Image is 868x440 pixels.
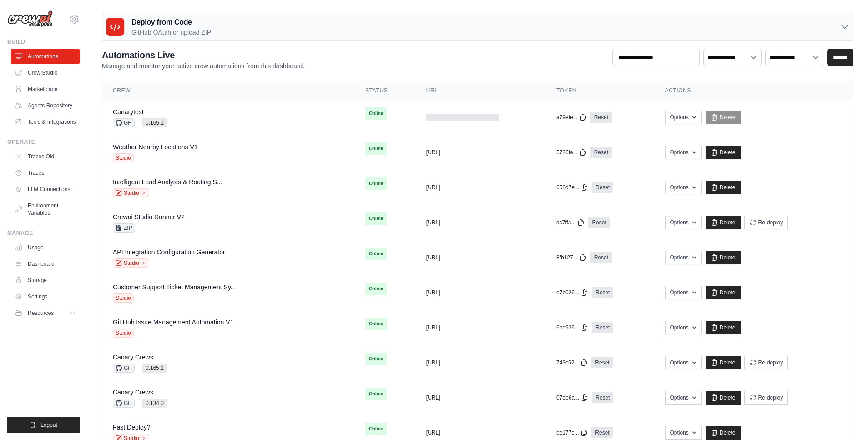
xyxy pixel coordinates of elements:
[706,181,741,194] a: Delete
[40,421,57,429] span: Logout
[102,81,354,100] th: Crew
[113,143,198,151] a: Weather Nearby Locations V1
[706,286,741,299] a: Delete
[354,81,415,100] th: Status
[706,146,741,159] a: Delete
[365,142,387,155] span: Online
[142,364,167,373] span: 0.165.1
[11,289,80,304] a: Settings
[113,364,135,373] span: GH
[592,287,613,298] a: Reset
[7,229,80,237] div: Manage
[113,329,134,338] span: Studio
[665,321,702,334] button: Options
[365,107,387,120] span: Online
[665,356,702,369] button: Options
[665,286,702,299] button: Options
[665,146,702,159] button: Options
[556,289,588,296] button: e7b026...
[365,423,387,435] span: Online
[665,391,702,405] button: Options
[592,182,613,193] a: Reset
[113,283,236,291] a: Customer Support Ticket Management Sy...
[11,49,80,64] a: Automations
[365,248,387,260] span: Online
[113,188,149,197] a: Studio
[113,293,134,303] span: Studio
[823,396,868,440] iframe: Chat Widget
[592,392,613,403] a: Reset
[113,153,134,162] span: Studio
[706,111,741,124] a: Delete
[113,354,153,361] a: Canary Crews
[556,324,588,331] button: 6bd936...
[113,248,225,256] a: API Integration Configuration Generator
[11,198,80,220] a: Environment Variables
[665,216,702,229] button: Options
[7,138,80,146] div: Operate
[744,356,788,369] button: Re-deploy
[744,216,788,229] button: Re-deploy
[113,424,150,431] a: Fast Deploy?
[11,149,80,164] a: Traces Old
[11,257,80,271] a: Dashboard
[556,149,587,156] button: 5726fa...
[665,111,702,124] button: Options
[744,391,788,405] button: Re-deploy
[556,184,588,191] button: 658d7e...
[11,82,80,96] a: Marketplace
[556,359,588,366] button: 743c52...
[556,429,588,436] button: be177c...
[11,306,80,320] button: Resources
[545,81,654,100] th: Token
[131,28,211,37] p: GitHub OAuth or upload ZIP
[415,81,545,100] th: URL
[28,309,54,317] span: Resources
[365,177,387,190] span: Online
[11,182,80,197] a: LLM Connections
[113,108,144,116] a: Canarytest
[665,251,702,264] button: Options
[113,389,153,396] a: Canary Crews
[113,319,233,326] a: Git Hub Issue Management Automation V1
[591,357,613,368] a: Reset
[113,399,135,408] span: GH
[706,426,741,440] a: Delete
[113,118,135,127] span: GH
[556,394,588,401] button: 07eb6a...
[11,273,80,288] a: Storage
[706,251,741,264] a: Delete
[11,115,80,129] a: Tools & Integrations
[365,212,387,225] span: Online
[102,61,304,71] p: Manage and monitor your active crew automations from this dashboard.
[113,258,149,268] a: Studio
[590,112,612,123] a: Reset
[706,356,741,369] a: Delete
[665,426,702,440] button: Options
[142,118,167,127] span: 0.165.1
[131,17,211,28] h3: Deploy from Code
[591,427,613,438] a: Reset
[365,388,387,400] span: Online
[113,213,185,221] a: Crewai Studio Runner V2
[11,66,80,80] a: Crew Studio
[365,283,387,295] span: Online
[654,81,854,100] th: Actions
[11,98,80,113] a: Agents Repository
[590,252,612,263] a: Reset
[11,240,80,255] a: Usage
[592,322,613,333] a: Reset
[590,147,612,158] a: Reset
[113,223,135,233] span: ZIP
[706,391,741,405] a: Delete
[102,49,304,61] h2: Automations Live
[365,353,387,365] span: Online
[556,219,585,226] button: dc7ffa...
[665,181,702,194] button: Options
[7,38,80,46] div: Build
[706,216,741,229] a: Delete
[556,254,587,261] button: 8fb127...
[706,321,741,334] a: Delete
[588,217,610,228] a: Reset
[142,399,167,408] span: 0.134.0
